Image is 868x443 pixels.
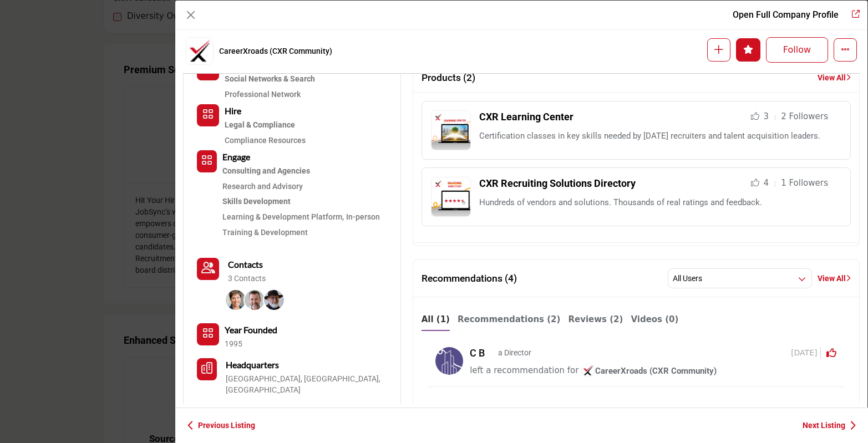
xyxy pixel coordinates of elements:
a: View All [818,273,851,284]
button: Category Icon [197,104,219,126]
b: Videos (0) [631,314,678,324]
div: Resources and services ensuring recruitment practices comply with legal and regulatory requirements. [225,118,306,133]
div: Platforms that combine social networking and search capabilities for recruitment and professional... [225,72,315,86]
p: 1995 [225,339,242,350]
span: 4 [764,178,769,188]
a: Research and Advisory [222,182,303,191]
button: Category Icon [197,150,217,172]
button: Follow [766,37,828,63]
a: Redirect to CareerXroads [844,8,860,22]
img: Gerry C. [264,290,284,310]
b: Year Founded [225,323,277,337]
a: Learning & Development Platform, [222,212,344,221]
button: Close [183,7,199,23]
img: Product Logo - CXR Learning Center [431,110,471,150]
a: In-person Training & Development [222,212,380,237]
h1: CareerXroads (CXR Community) [219,47,332,56]
img: Chris H. [245,290,265,310]
a: Redirect to CareerXroads [733,9,839,20]
a: Link of redirect to contact page [197,258,219,280]
img: CareerXroads logo [186,37,214,65]
a: imageCareerXroads (CXR Community) [581,364,717,378]
div: Programs and platforms focused on the development and enhancement of professional skills and comp... [222,194,387,209]
a: Consulting and Agencies [222,164,387,179]
b: Reviews (2) [568,314,623,324]
p: [GEOGRAPHIC_DATA], [GEOGRAPHIC_DATA], [GEOGRAPHIC_DATA] [226,374,387,395]
span: 3 [764,111,769,121]
b: Recommendations (2) [458,314,561,324]
img: Barb R. [226,290,246,310]
span: CareerXroads (CXR Community) [581,366,717,376]
button: No of member icon [197,323,219,345]
p: a Director [498,347,531,359]
a: Skills Development [222,194,387,209]
a: Engage [222,153,250,162]
a: Compliance Resources [225,136,306,145]
b: Engage [222,151,250,162]
span: [DATE] [791,347,821,359]
a: 3 Contacts [228,273,266,284]
h3: All Users [673,273,702,284]
img: image [581,363,595,377]
img: avtar-image [435,347,463,375]
p: Certification classes in key skills needed by [DATE] recruiters and talent acquisition leaders. [479,130,841,142]
button: Headquarter icon [197,358,217,380]
a: View All [818,72,851,84]
a: Legal & Compliance [225,118,306,133]
h2: Recommendations (4) [422,273,517,284]
a: CXR Recruiting Solutions Directory [479,177,636,189]
i: Click to Rate this activity [826,348,836,358]
button: Contact-Employee Icon [197,258,219,280]
img: Product Logo - CXR Recruiting Solutions Directory [431,177,471,217]
a: CXR Learning Center [479,111,573,123]
a: Previous Listing [187,420,255,431]
button: More Options [834,38,857,62]
a: Contacts [228,258,263,271]
h2: Products (2) [422,72,475,84]
div: Expert services and agencies providing strategic advice and solutions in talent acquisition and m... [222,164,387,179]
a: Hire [225,107,241,116]
b: Hire [225,105,241,116]
p: Hundreds of vendors and solutions. Thousands of real ratings and feedback. [479,196,841,209]
span: 2 Followers [781,111,828,121]
b: Headquarters [226,358,279,371]
a: Professional Network [225,90,301,99]
a: Social Networks & Search [225,72,315,86]
b: Contacts [228,259,263,269]
span: left a recommendation for [470,366,578,376]
b: All (1) [422,314,450,324]
h5: C B [470,347,495,359]
a: Next Listing [803,420,856,431]
span: 1 Followers [781,178,828,188]
button: All Users [668,268,812,288]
